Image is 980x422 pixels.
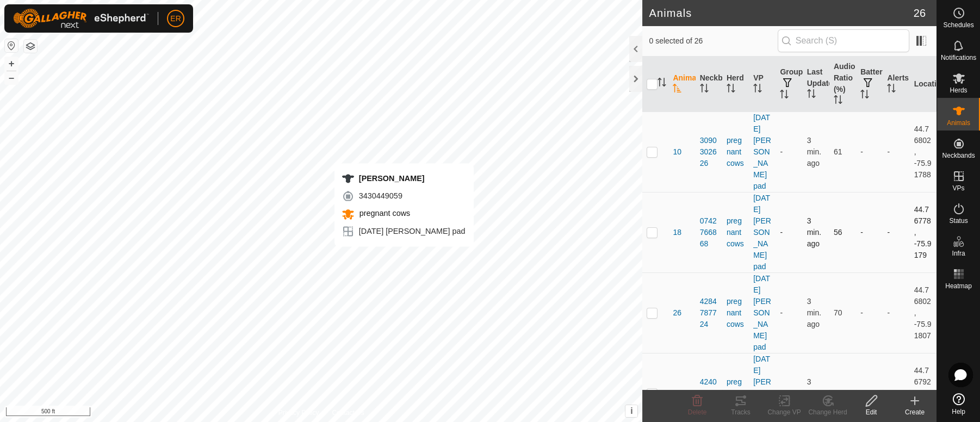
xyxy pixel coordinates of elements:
span: 70 [834,308,842,317]
th: Groups [776,57,802,112]
span: Schedules [943,22,973,28]
a: [DATE] [PERSON_NAME] pad [753,194,771,271]
td: - [883,111,909,192]
span: Heatmap [945,283,972,289]
div: [DATE] [PERSON_NAME] pad [342,225,466,238]
span: ER [170,13,181,24]
div: Tracks [719,407,762,417]
button: – [5,71,18,84]
th: Animal [668,57,695,112]
th: Location [910,57,936,112]
span: Status [949,218,967,224]
td: - [776,111,802,192]
p-sorticon: Activate to sort [727,85,735,94]
td: 44.76778, -75.9179 [910,192,936,272]
p-sorticon: Activate to sort [780,91,789,100]
button: Map Layers [24,40,37,53]
span: Herds [950,87,967,94]
th: Alerts [883,57,909,112]
div: pregnant cows [727,376,745,411]
div: Create [893,407,936,417]
a: [DATE] [PERSON_NAME] pad [753,113,771,190]
span: 0 selected of 26 [649,35,777,47]
span: 61 [834,147,842,156]
td: 44.76802, -75.91788 [910,111,936,192]
div: pregnant cows [727,135,745,169]
span: 18 [673,227,681,238]
span: Animals [947,120,970,126]
td: - [883,272,909,353]
span: Aug 18, 2025, 3:05 PM [807,136,821,167]
span: Neckbands [942,152,975,159]
p-sorticon: Activate to sort [673,85,681,94]
th: Last Updated [803,57,829,112]
th: Herd [722,57,749,112]
span: Aug 18, 2025, 3:05 PM [807,216,821,248]
span: 33 [673,388,681,399]
div: 4240204370 [700,376,718,411]
span: Aug 18, 2025, 3:05 PM [807,297,821,328]
button: + [5,57,18,70]
div: 4284787724 [700,296,718,330]
img: Gallagher Logo [13,9,149,28]
th: Neckband [696,57,722,112]
th: Audio Ratio (%) [829,57,856,112]
p-sorticon: Activate to sort [887,85,896,94]
td: - [856,192,883,272]
a: [DATE] [PERSON_NAME] pad [753,274,771,351]
span: Infra [952,250,965,257]
button: i [625,405,637,417]
span: 10 [673,146,681,158]
span: 26 [673,307,681,319]
h2: Animals [649,7,913,20]
a: Privacy Policy [278,408,319,418]
div: [PERSON_NAME] [342,172,466,185]
span: 26 [914,5,926,21]
span: Help [952,408,965,415]
a: Help [937,389,980,419]
p-sorticon: Activate to sort [658,79,666,88]
a: Contact Us [332,408,364,418]
td: - [856,272,883,353]
p-sorticon: Activate to sort [860,91,869,100]
span: i [630,406,632,415]
p-sorticon: Activate to sort [807,91,816,100]
span: pregnant cows [357,209,410,218]
p-sorticon: Activate to sort [834,97,842,105]
input: Search (S) [778,29,909,52]
div: 3090302626 [700,135,718,169]
div: Change Herd [806,407,849,417]
span: Notifications [941,54,976,61]
div: 3430449059 [342,189,466,202]
span: Aug 18, 2025, 3:05 PM [807,377,821,409]
div: pregnant cows [727,215,745,250]
span: VPs [952,185,964,191]
p-sorticon: Activate to sort [753,85,762,94]
span: 57 [834,389,842,398]
td: - [776,192,802,272]
th: Battery [856,57,883,112]
div: Edit [849,407,893,417]
td: 44.76802, -75.91807 [910,272,936,353]
span: 56 [834,228,842,237]
p-sorticon: Activate to sort [700,85,709,94]
button: Reset Map [5,39,18,52]
td: - [883,192,909,272]
div: Change VP [762,407,806,417]
td: - [776,272,802,353]
div: 0742766868 [700,215,718,250]
span: Delete [688,408,707,416]
div: pregnant cows [727,296,745,330]
th: VP [749,57,776,112]
td: - [856,111,883,192]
